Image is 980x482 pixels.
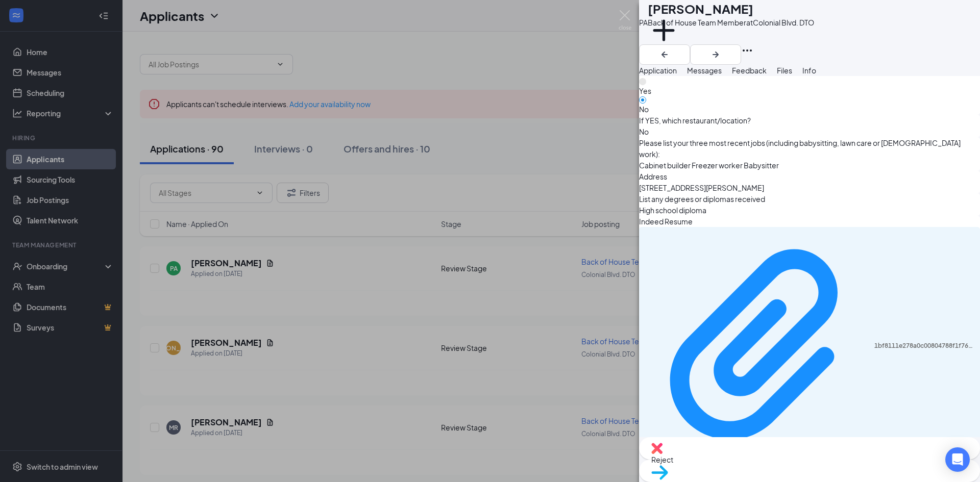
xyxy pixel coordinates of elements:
span: Address [639,171,667,182]
span: Cabinet builder Freezer worker Babysitter [639,160,980,171]
span: Info [802,66,816,75]
span: Messages [687,66,722,75]
span: Indeed Resume [639,216,693,227]
span: Feedback [732,66,767,75]
div: 1bf8111e278a0c00804788f1f76dc85a.pdf [874,342,974,350]
span: Please list your three most recent jobs (including babysitting, lawn care or [DEMOGRAPHIC_DATA] w... [639,137,980,160]
svg: Plus [648,14,680,46]
div: Open Intercom Messenger [945,447,970,472]
button: ArrowRight [690,44,741,65]
svg: ArrowLeftNew [658,48,671,61]
span: If YES, which restaurant/location? [639,115,751,126]
a: Paperclip1bf8111e278a0c00804788f1f76dc85a.pdf [645,232,974,462]
span: Application [639,66,677,75]
span: No [639,105,649,114]
svg: Paperclip [645,232,874,461]
button: ArrowLeftNew [639,44,690,65]
span: Yes [639,86,651,95]
svg: Ellipses [741,44,753,57]
div: PA [639,17,648,28]
span: Files [777,66,792,75]
svg: ArrowRight [709,48,722,61]
span: High school diploma [639,205,980,216]
span: [STREET_ADDRESS][PERSON_NAME] [639,182,980,193]
button: PlusAdd a tag [648,14,680,58]
span: Reject [651,454,968,465]
div: Back of House Team Member at Colonial Blvd. DTO [648,17,814,28]
span: No [639,126,980,137]
span: List any degrees or diplomas received [639,193,765,205]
